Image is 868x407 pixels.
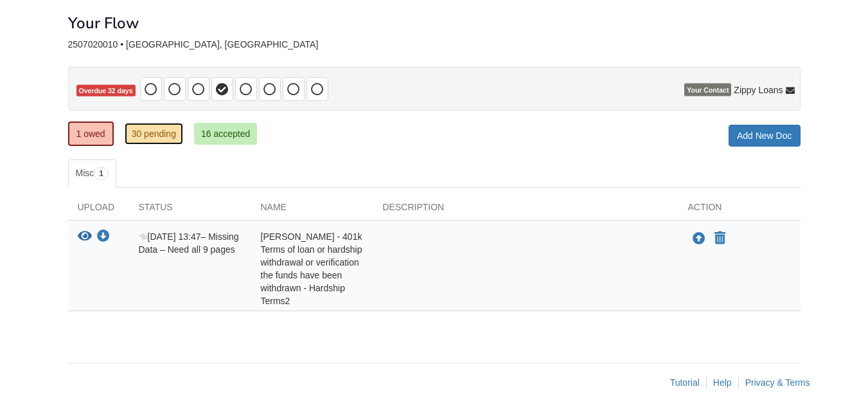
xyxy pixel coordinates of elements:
a: Help [713,377,732,388]
a: 30 pending [125,123,183,145]
a: Download Disheeka Barrett - 401k Terms of loan or hardship withdrawal or verification the funds h... [97,232,110,242]
span: Zippy Loans [734,84,783,96]
div: Status [129,201,251,220]
div: Upload [68,201,129,220]
button: Declare Disheeka Barrett - 401k Terms of loan or hardship withdrawal or verification the funds ha... [713,231,727,246]
div: – Missing Data – Need all 9 pages [129,230,251,307]
a: Add New Doc [729,125,801,147]
a: 1 owed [68,122,114,146]
h1: Your Flow [68,15,139,32]
span: Your Contact [684,84,731,96]
a: Tutorial [670,377,700,388]
button: View Disheeka Barrett - 401k Terms of loan or hardship withdrawal or verification the funds have ... [78,230,92,244]
div: Action [678,201,801,220]
div: Description [373,201,678,220]
span: Overdue 32 days [76,85,136,97]
span: [PERSON_NAME] - 401k Terms of loan or hardship withdrawal or verification the funds have been wit... [261,231,362,306]
div: Name [251,201,373,220]
a: Privacy & Terms [745,377,810,388]
div: 2507020010 • [GEOGRAPHIC_DATA], [GEOGRAPHIC_DATA] [68,39,801,50]
a: 16 accepted [194,123,257,145]
span: [DATE] 13:47 [139,231,201,242]
span: 1 [94,167,109,180]
a: Misc [68,159,116,188]
button: Upload Disheeka Barrett - 401k Terms of loan or hardship withdrawal or verification the funds hav... [691,230,707,247]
